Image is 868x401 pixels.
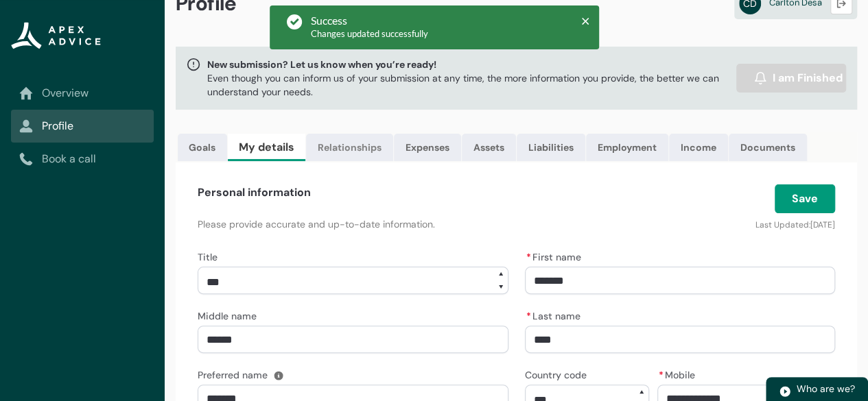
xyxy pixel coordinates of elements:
[311,28,428,39] span: Changes updated successfully
[198,184,311,201] h4: Personal information
[19,118,145,134] a: Profile
[19,151,145,167] a: Book a call
[526,251,531,263] abbr: required
[729,134,807,161] a: Documents
[198,365,273,382] label: Preferred name
[178,134,227,161] a: Goals
[11,77,154,175] nav: Sub page
[659,369,664,381] abbr: required
[198,217,617,231] p: Please provide accurate and up-to-date information.
[773,70,843,86] span: I am Finished
[11,22,101,49] img: Apex Advice Group
[779,385,791,398] img: play.svg
[311,14,428,27] div: Success
[198,251,218,263] span: Title
[207,71,731,99] p: Even though you can inform us of your submission at any time, the more information you provide, t...
[526,310,531,322] abbr: required
[207,58,731,71] span: New submission? Let us know when you’re ready!
[525,369,587,381] span: Country code
[810,219,835,230] lightning-formatted-date-time: [DATE]
[797,382,855,395] span: Who are we?
[198,306,262,323] label: Middle name
[736,64,846,93] button: I am Finished
[753,71,767,85] img: alarm.svg
[228,134,305,161] a: My details
[19,85,145,101] a: Overview
[669,134,728,161] a: Income
[525,306,586,323] label: Last name
[755,219,810,230] lightning-formatted-text: Last Updated:
[657,365,701,382] label: Mobile
[462,134,516,161] a: Assets
[775,184,835,213] button: Save
[306,134,393,161] a: Relationships
[394,134,461,161] a: Expenses
[517,134,585,161] a: Liabilities
[586,134,668,161] a: Employment
[525,247,587,264] label: First name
